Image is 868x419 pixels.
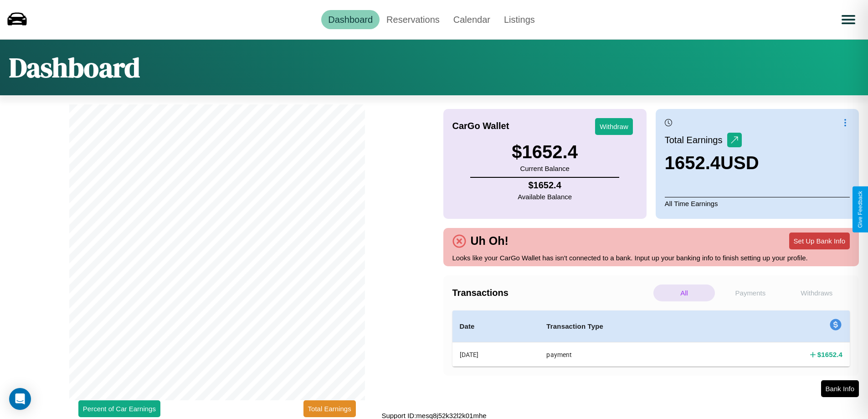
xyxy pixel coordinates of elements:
a: Calendar [447,10,497,29]
h1: Dashboard [9,49,140,86]
p: All [653,285,715,301]
p: Looks like your CarGo Wallet has isn't connected to a bank. Input up your banking info to finish ... [452,252,850,264]
p: Total Earnings [665,132,727,148]
th: payment [539,342,724,367]
button: Withdraw [595,118,633,135]
p: All Time Earnings [665,197,850,210]
a: Reservations [380,10,447,29]
button: Total Earnings [303,400,356,417]
h4: Date [460,321,532,332]
h4: $ 1652.4 [817,350,842,359]
button: Set Up Bank Info [789,233,850,249]
h4: CarGo Wallet [452,121,509,131]
a: Listings [497,10,542,29]
p: Available Balance [518,191,572,203]
h3: $ 1652.4 [512,142,578,162]
button: Bank Info [821,380,859,397]
th: [DATE] [452,342,539,367]
h3: 1652.4 USD [665,153,759,173]
h4: Transactions [452,288,651,298]
a: Dashboard [321,10,380,29]
button: Percent of Car Earnings [78,400,160,417]
h4: Uh Oh! [466,234,513,248]
button: Open menu [836,7,861,32]
h4: $ 1652.4 [518,180,572,191]
h4: Transaction Type [546,321,716,332]
table: simple table [452,310,850,367]
p: Current Balance [512,162,578,175]
p: Payments [719,285,781,301]
div: Open Intercom Messenger [9,388,31,410]
div: Give Feedback [857,191,863,228]
p: Withdraws [786,285,847,301]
